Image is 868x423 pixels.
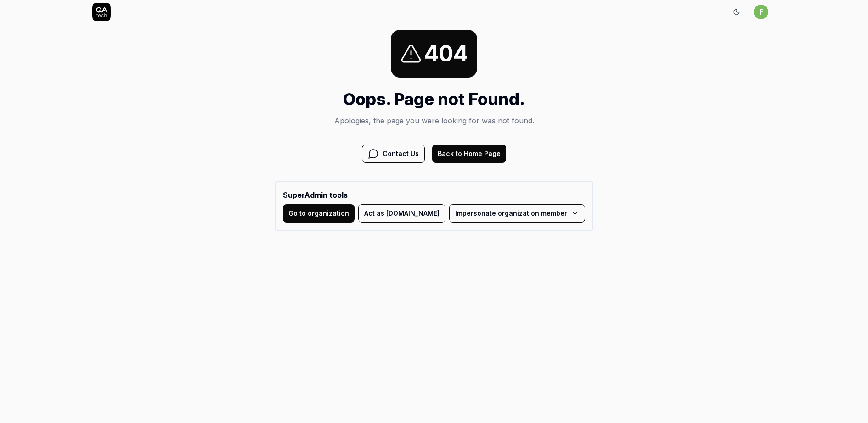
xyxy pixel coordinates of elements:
[283,189,585,200] b: SuperAdmin tools
[275,87,593,111] h1: Oops. Page not Found.
[424,37,468,70] span: 404
[432,145,506,163] button: Back to Home Page
[449,204,585,223] button: Impersonate organization member
[362,145,425,163] button: Contact Us
[754,5,768,19] button: f
[275,115,593,126] p: Apologies, the page you were looking for was not found.
[283,204,355,223] button: Go to organization
[358,204,445,223] button: Act as [DOMAIN_NAME]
